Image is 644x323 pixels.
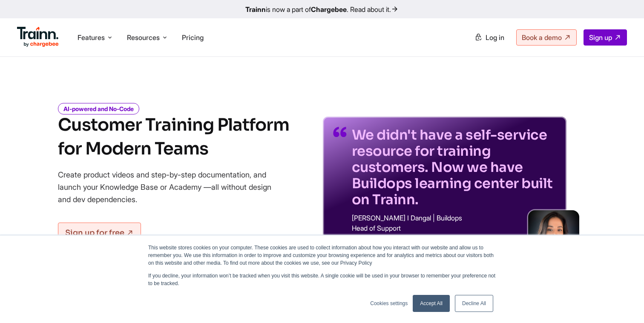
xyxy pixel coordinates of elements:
[352,225,556,232] p: Head of Support
[370,300,408,307] a: Cookies settings
[352,127,556,208] p: We didn't have a self-service resource for training customers. Now we have Buildops learning cent...
[352,214,556,221] p: [PERSON_NAME] I Dangal | Buildops
[58,169,284,206] p: Create product videos and step-by-step documentation, and launch your Knowledge Base or Academy —...
[413,295,450,312] a: Accept All
[58,113,289,161] h1: Customer Training Platform for Modern Teams
[589,33,612,42] span: Sign up
[455,295,493,312] a: Decline All
[148,244,496,267] p: This website stores cookies on your computer. These cookies are used to collect information about...
[58,103,139,114] i: AI-powered and No-Code
[127,33,160,42] span: Resources
[486,33,504,42] span: Log in
[58,223,141,243] a: Sign up for free
[333,127,347,137] img: quotes-purple.41a7099.svg
[182,33,204,42] a: Pricing
[148,272,496,287] p: If you decline, your information won’t be tracked when you visit this website. A single cookie wi...
[528,210,579,261] img: sabina-buildops.d2e8138.png
[311,5,347,14] b: Chargebee
[584,29,627,46] a: Sign up
[245,5,266,14] b: Trainn
[516,29,577,46] a: Book a demo
[522,33,562,42] span: Book a demo
[17,27,59,47] img: Trainn Logo
[78,33,105,42] span: Features
[469,30,509,45] a: Log in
